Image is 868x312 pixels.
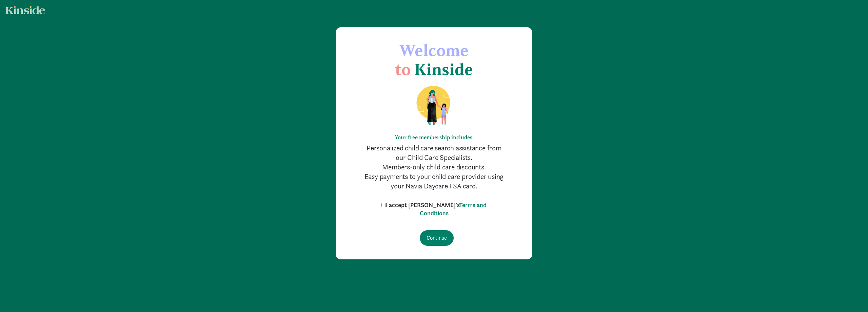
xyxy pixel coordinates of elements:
[363,143,505,162] p: Personalized child care search assistance from our Child Care Specialists.
[420,201,487,217] a: Terms and Conditions
[380,201,488,217] label: I accept [PERSON_NAME]'s
[399,40,469,60] span: Welcome
[420,230,454,246] input: Continue
[363,162,505,172] p: Members-only child care discounts.
[395,59,411,79] span: to
[363,172,505,191] p: Easy payments to your child care provider using your Navia Daycare FSA card.
[5,6,45,14] img: light.svg
[381,203,386,207] input: I accept [PERSON_NAME]'sTerms and Conditions
[363,134,505,141] h6: Your free membership includes:
[408,85,460,126] img: illustration-mom-daughter.png
[414,59,473,79] span: Kinside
